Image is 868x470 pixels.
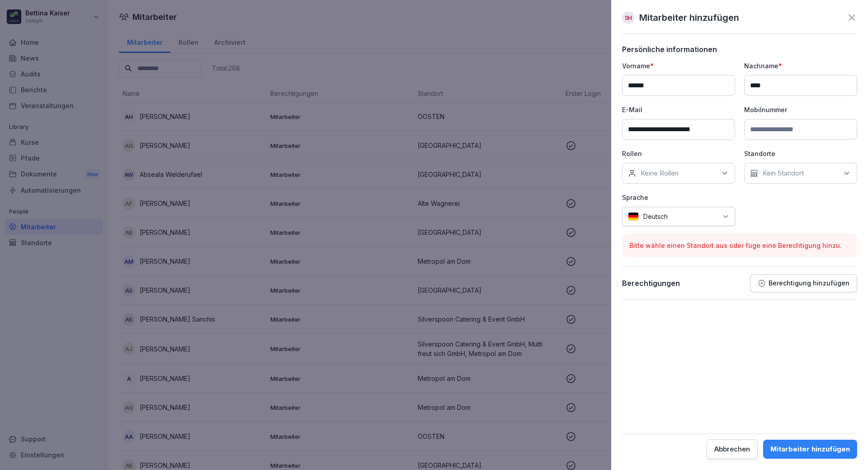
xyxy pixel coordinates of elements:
button: Abbrechen [707,439,758,459]
p: Bitte wähle einen Standort aus oder füge eine Berechtigung hinzu. [629,241,850,250]
img: de.svg [628,212,639,221]
p: Standorte [744,149,857,158]
p: Mobilnummer [744,105,857,114]
p: Kein Standort [763,169,804,178]
p: Nachname [744,61,857,71]
p: Mitarbeiter hinzufügen [639,11,739,24]
p: Berechtigungen [622,279,680,288]
p: Keine Rollen [641,169,679,178]
button: Mitarbeiter hinzufügen [763,440,857,459]
p: Rollen [622,149,735,158]
p: Persönliche informationen [622,45,857,54]
p: Berechtigung hinzufügen [769,280,849,287]
p: E-Mail [622,105,735,114]
p: Vorname [622,61,735,71]
div: Deutsch [622,207,735,226]
div: Mitarbeiter hinzufügen [770,444,850,454]
button: Berechtigung hinzufügen [750,274,857,292]
div: Abbrechen [714,444,750,454]
p: Sprache [622,193,735,202]
div: SH [622,11,635,24]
